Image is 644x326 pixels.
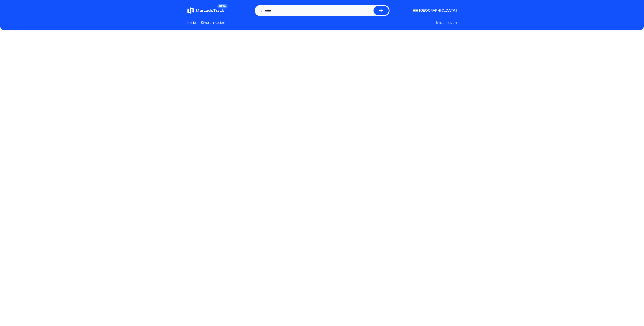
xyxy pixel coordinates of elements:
img: Argentina [413,9,418,12]
span: [GEOGRAPHIC_DATA] [419,8,457,13]
img: MercadoTrack [187,7,194,14]
span: BETA [217,4,227,8]
button: Iniciar sesion [436,20,457,25]
button: [GEOGRAPHIC_DATA] [413,8,457,13]
a: Inicio [187,20,196,25]
a: MercadoTrackBETA [187,7,224,14]
span: MercadoTrack [196,8,224,13]
a: Sincronizacion [201,20,225,25]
